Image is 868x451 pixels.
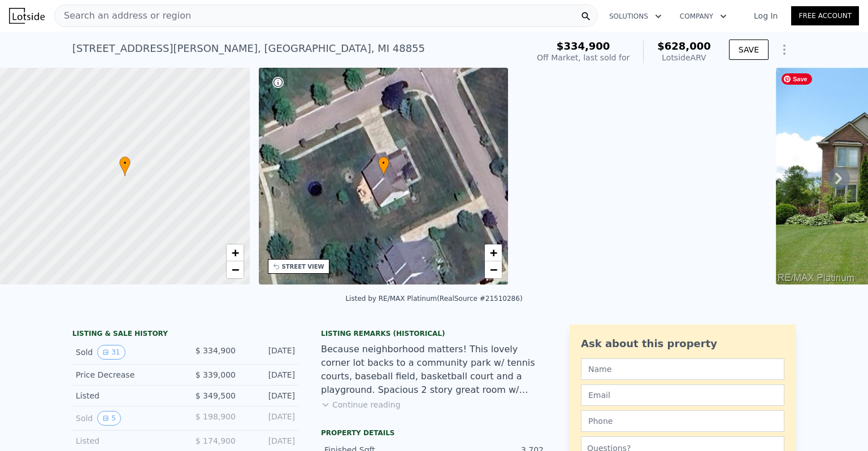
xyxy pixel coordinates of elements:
[581,358,784,380] input: Name
[76,390,176,401] div: Listed
[282,262,324,271] div: STREET VIEW
[227,244,244,261] a: Zoom in
[245,411,295,426] div: [DATE]
[321,399,401,410] button: Continue reading
[485,244,502,261] a: Zoom in
[72,41,425,56] div: [STREET_ADDRESS][PERSON_NAME] , [GEOGRAPHIC_DATA] , MI 48855
[76,369,176,380] div: Price Decrease
[245,345,295,360] div: [DATE]
[657,52,711,63] div: Lotside ARV
[671,6,736,27] button: Company
[517,68,767,284] img: Sale: 60089474 Parcel: 43674169
[600,6,671,27] button: Solutions
[227,261,244,278] a: Zoom out
[72,329,298,340] div: LISTING & SALE HISTORY
[245,369,295,380] div: [DATE]
[321,329,547,338] div: Listing Remarks (Historical)
[729,40,769,60] button: SAVE
[378,158,389,168] span: •
[196,370,236,379] span: $ 339,000
[196,391,236,400] span: $ 349,500
[76,411,176,426] div: Sold
[537,52,630,63] div: Off Market, last sold for
[196,346,236,355] span: $ 334,900
[773,38,796,61] button: Show Options
[321,428,547,437] div: Property details
[97,345,125,360] button: View historical data
[245,390,295,401] div: [DATE]
[76,435,176,446] div: Listed
[97,411,121,426] button: View historical data
[378,156,389,176] div: •
[557,40,610,52] span: $334,900
[657,40,711,52] span: $628,000
[321,343,547,397] div: Because neighborhood matters! This lovely corner lot backs to a community park w/ tennis courts, ...
[196,412,236,421] span: $ 198,900
[196,436,236,445] span: $ 174,900
[581,336,784,352] div: Ask about this property
[782,73,812,85] span: Save
[490,262,497,277] span: −
[345,295,522,303] div: Listed by RE/MAX Platinum (RealSource #21510286)
[231,246,238,260] span: +
[119,156,131,176] div: •
[76,345,176,360] div: Sold
[245,435,295,446] div: [DATE]
[9,8,45,24] img: Lotside
[485,261,502,278] a: Zoom out
[55,9,191,23] span: Search an address or region
[119,158,131,168] span: •
[581,384,784,406] input: Email
[740,10,791,21] a: Log In
[231,262,238,277] span: −
[581,410,784,432] input: Phone
[490,246,497,260] span: +
[791,6,859,25] a: Free Account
